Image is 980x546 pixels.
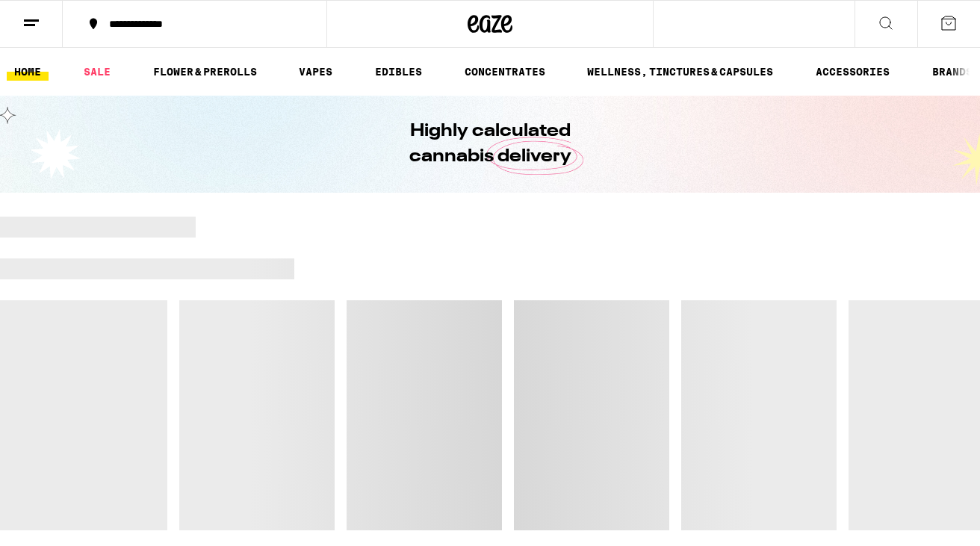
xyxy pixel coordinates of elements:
[291,63,340,81] a: VAPES
[580,63,781,81] a: WELLNESS, TINCTURES & CAPSULES
[367,119,613,170] h1: Highly calculated cannabis delivery
[146,63,264,81] a: FLOWER & PREROLLS
[457,63,553,81] a: CONCENTRATES
[76,63,118,81] a: SALE
[7,63,49,81] a: HOME
[367,63,429,81] a: EDIBLES
[808,63,897,81] a: ACCESSORIES
[925,63,980,81] button: BRANDS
